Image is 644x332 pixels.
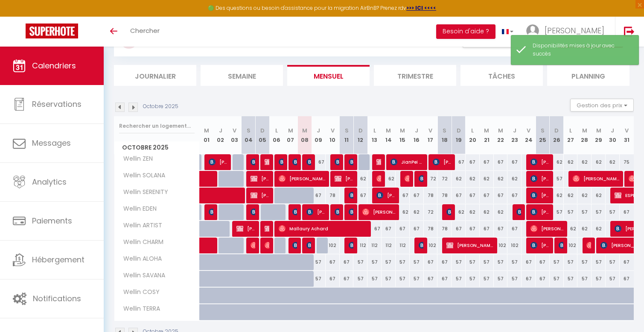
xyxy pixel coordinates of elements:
div: 67 [424,254,438,270]
span: [PERSON_NAME] [209,204,213,220]
abbr: S [345,126,349,135]
span: Hébergement [32,254,85,265]
span: Calendriers [32,60,76,71]
span: [PERSON_NAME] [306,204,325,220]
div: 67 [536,254,550,270]
th: 09 [312,116,326,154]
input: Rechercher un logement... [119,118,195,134]
span: Wellin ZEN [116,154,155,164]
span: [PERSON_NAME] [236,220,255,237]
span: [PERSON_NAME] [335,170,353,187]
div: 62 [577,154,592,170]
span: [PERSON_NAME] St [PERSON_NAME] [251,187,269,203]
th: 10 [326,116,340,154]
th: 22 [494,116,508,154]
li: Semaine [201,65,283,86]
li: Journalier [114,65,196,86]
div: 67 [410,188,424,203]
div: 57 [606,204,620,220]
span: Wellin SERENITY [116,188,170,197]
div: 62 [466,171,480,187]
div: 67 [507,221,522,237]
div: 67 [326,254,340,270]
button: Besoin d'aide ? [436,24,495,39]
div: 67 [452,221,466,237]
abbr: M [582,126,587,135]
a: ... [PERSON_NAME] [520,17,615,47]
span: [PERSON_NAME] [362,204,395,220]
span: Wellin SOLANA [116,171,167,180]
div: 67 [326,271,340,287]
span: [PERSON_NAME] [292,204,297,220]
th: 17 [424,116,438,154]
span: [PERSON_NAME] [251,204,255,220]
div: 67 [522,254,536,270]
div: 72 [437,171,452,187]
th: 26 [550,116,564,154]
span: [PERSON_NAME] [209,154,227,170]
span: [PERSON_NAME] [376,187,395,203]
span: Wellin ARTIST [116,221,164,230]
div: 67 [437,271,452,287]
abbr: M [204,126,209,135]
div: 67 [536,271,550,287]
div: 57 [606,254,620,270]
div: 57 [592,254,606,270]
span: Octobre 2025 [114,141,199,154]
span: [PERSON_NAME] [349,237,353,253]
th: 07 [283,116,297,154]
div: 78 [424,188,438,203]
div: 102 [507,238,522,253]
abbr: L [471,126,474,135]
img: ... [526,24,539,37]
span: [PERSON_NAME] [265,237,269,253]
div: 67 [466,154,480,170]
span: [PERSON_NAME] [335,154,339,170]
div: 62 [410,204,424,220]
div: 57 [312,271,326,287]
div: 57 [312,254,326,270]
div: 57 [550,171,564,187]
div: 57 [577,271,592,287]
div: 62 [494,204,508,220]
th: 15 [396,116,410,154]
span: [PERSON_NAME] [349,187,353,203]
span: [PERSON_NAME] [292,237,297,253]
div: 67 [340,254,354,270]
div: 57 [382,271,396,287]
div: 67 [480,154,494,170]
div: 102 [326,238,340,253]
li: Trimestre [374,65,456,86]
abbr: S [443,126,446,135]
abbr: J [611,126,614,135]
div: 62 [507,171,522,187]
abbr: L [275,126,278,135]
div: 57 [564,271,578,287]
div: 67 [424,271,438,287]
div: 57 [353,254,367,270]
a: >>> ICI <<<< [406,4,436,12]
span: [PERSON_NAME] [PERSON_NAME] [PERSON_NAME] [PERSON_NAME] [PERSON_NAME] Sestier [251,237,255,253]
li: Planning [547,65,629,86]
div: 78 [437,221,452,237]
th: 27 [564,116,578,154]
abbr: S [541,126,545,135]
span: [PERSON_NAME] [586,237,591,253]
div: 57 [480,271,494,287]
abbr: L [569,126,572,135]
div: 112 [367,238,382,253]
div: 57 [564,254,578,270]
th: 28 [577,116,592,154]
span: [PERSON_NAME] [446,237,493,253]
span: [PERSON_NAME] [419,170,423,187]
div: 62 [550,154,564,170]
div: 57 [592,204,606,220]
th: 25 [536,116,550,154]
div: 57 [507,271,522,287]
abbr: M [288,126,293,135]
div: 57 [480,254,494,270]
div: 62 [480,171,494,187]
abbr: J [513,126,516,135]
div: 67 [620,204,634,220]
div: 57 [367,271,382,287]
